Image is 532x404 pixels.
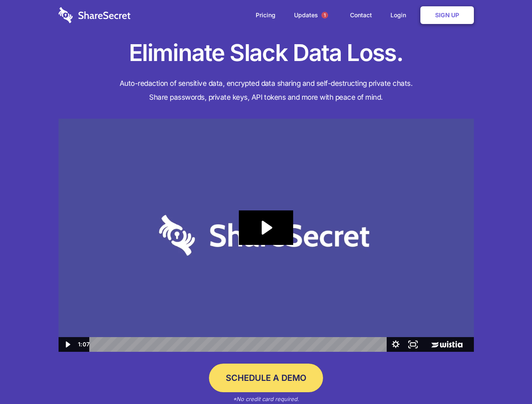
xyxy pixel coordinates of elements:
a: Contact [342,2,380,28]
iframe: Drift Widget Chat Controller [490,362,522,394]
a: Pricing [247,2,284,28]
a: Login [382,2,419,28]
img: Sharesecret [59,119,474,352]
button: Play Video [59,337,76,352]
img: logo-wordmark-white-trans-d4663122ce5f474addd5e946df7df03e33cb6a1c49d2221995e7729f52c070b2.svg [59,7,131,23]
h4: Auto-redaction of sensitive data, encrypted data sharing and self-destructing private chats. Shar... [59,77,474,104]
h1: Eliminate Slack Data Loss. [59,38,474,68]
